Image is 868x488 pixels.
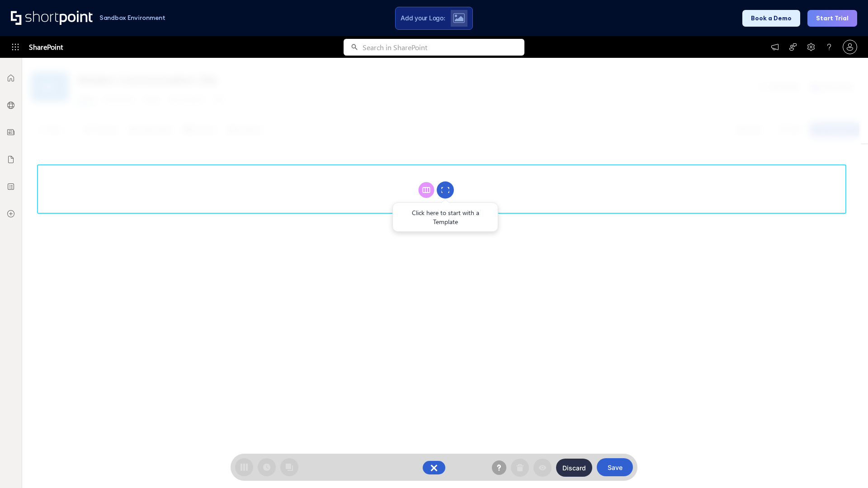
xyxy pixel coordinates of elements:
[823,445,868,488] iframe: Chat Widget
[597,458,633,476] button: Save
[401,14,445,22] span: Add your Logo:
[807,10,857,27] button: Start Trial
[556,459,592,477] button: Discard
[99,15,165,20] h1: Sandbox Environment
[453,13,465,23] img: Upload logo
[363,39,524,56] input: Search in SharePoint
[29,36,63,58] span: SharePoint
[742,10,800,27] button: Book a Demo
